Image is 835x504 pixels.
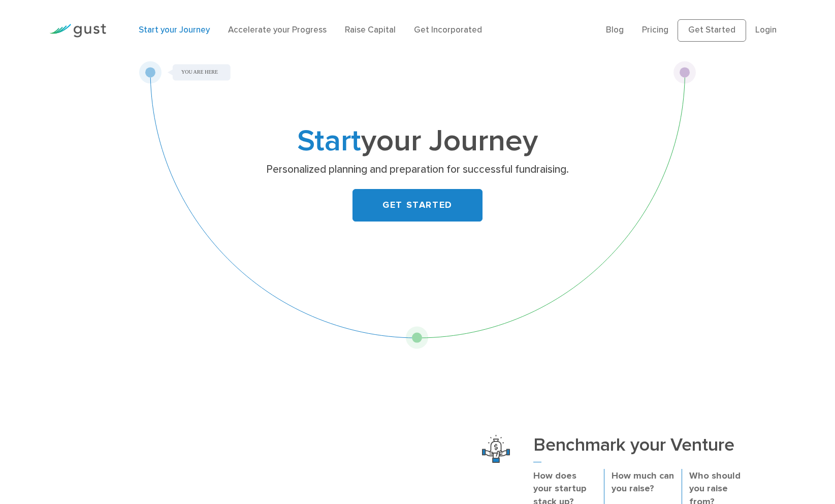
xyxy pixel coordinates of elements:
[414,25,482,35] a: Get Incorporated
[678,19,746,42] a: Get Started
[612,469,675,496] p: How much can you raise?
[482,435,510,463] img: Benchmark Your Venture
[228,25,327,35] a: Accelerate your Progress
[139,25,210,35] a: Start your Journey
[297,123,361,159] span: Start
[49,24,106,38] img: Gust Logo
[755,25,777,35] a: Login
[642,25,668,35] a: Pricing
[345,25,396,35] a: Raise Capital
[533,435,752,462] h3: Benchmark your Venture
[220,163,614,177] p: Personalized planning and preparation for successful fundraising.
[606,25,624,35] a: Blog
[352,189,483,222] a: GET STARTED
[217,128,618,155] h1: your Journey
